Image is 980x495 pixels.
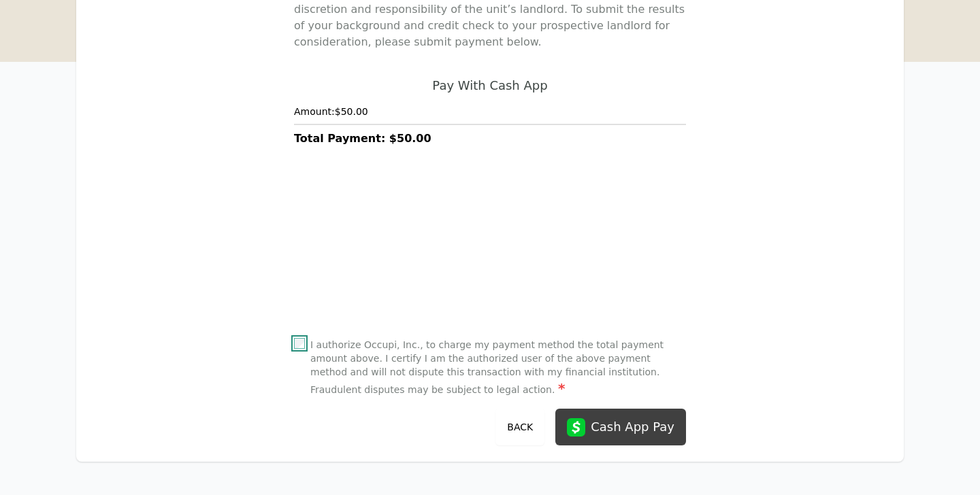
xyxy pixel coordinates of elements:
[591,417,674,437] div: Cash App Pay
[294,105,686,118] h4: Amount: $50.00
[294,131,686,147] h3: Total Payment: $50.00
[432,78,547,94] h2: Pay With Cash App
[495,409,544,445] button: Back
[310,338,686,398] label: I authorize Occupi, Inc., to charge my payment method the total payment amount above. I certify I...
[291,166,689,324] iframe: Secure payment input frame
[555,409,686,445] button: Cash App Pay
